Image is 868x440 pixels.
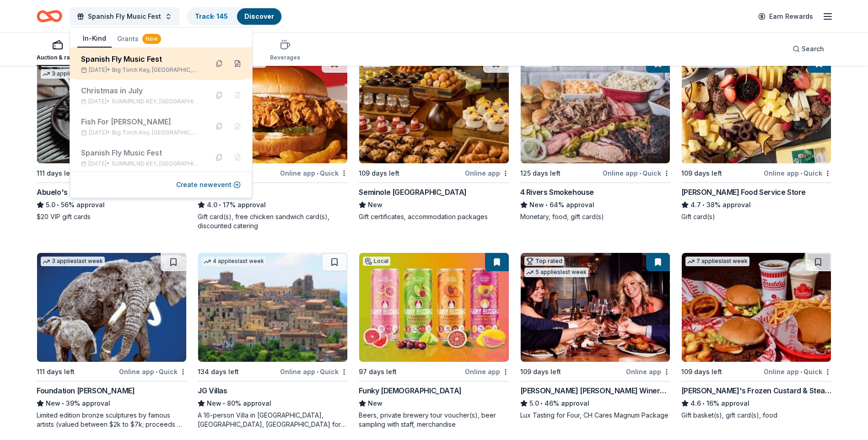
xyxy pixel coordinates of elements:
[359,385,461,396] div: Funky [DEMOGRAPHIC_DATA]
[524,257,564,266] div: Top rated
[682,253,831,362] img: Image for Freddy's Frozen Custard & Steakburgers
[112,31,167,47] button: Grants
[244,12,274,20] a: Discover
[626,366,670,377] div: Online app
[187,7,282,26] button: Track· 145Discover
[690,199,701,210] span: 4.7
[764,167,831,179] div: Online app Quick
[317,368,318,376] span: •
[545,201,548,209] span: •
[207,199,217,210] span: 4.0
[81,98,201,105] div: [DATE] •
[81,147,201,158] div: Spanish Fly Music Fest
[359,411,509,429] div: Beers, private brewery tour voucher(s), beer sampling with staff, merchandise
[81,116,201,127] div: Fish For [PERSON_NAME]
[198,54,347,163] img: Image for KBP Foods
[521,54,670,163] img: Image for 4 Rivers Smokehouse
[280,366,348,377] div: Online app Quick
[219,201,221,209] span: •
[37,253,186,362] img: Image for Foundation Michelangelo
[37,411,187,429] div: Limited edition bronze sculptures by famous artists (valued between $2k to $7k; proceeds will spl...
[681,54,831,221] a: Image for Gordon Food Service Store4 applieslast week109 days leftOnline app•Quick[PERSON_NAME] F...
[639,170,641,177] span: •
[800,368,802,376] span: •
[764,366,831,377] div: Online app Quick
[198,411,348,429] div: A 16-person Villa in [GEOGRAPHIC_DATA], [GEOGRAPHIC_DATA], [GEOGRAPHIC_DATA] for 7days/6nights (R...
[37,252,187,429] a: Image for Foundation Michelangelo3 applieslast week111 days leftOnline app•QuickFoundation [PERSO...
[800,170,802,177] span: •
[270,54,300,61] div: Beverages
[88,11,161,22] span: Spanish Fly Music Fest
[465,167,509,179] div: Online app
[359,54,509,221] a: Image for Seminole Hard Rock Hotel & Casino HollywoodLocal109 days leftOnline appSeminole [GEOGRA...
[690,398,701,409] span: 4.6
[520,187,594,198] div: 4 Rivers Smokehouse
[37,36,78,66] button: Auction & raffle
[37,212,187,221] div: $20 VIP gift cards
[112,66,201,74] span: Big Torch Key, [GEOGRAPHIC_DATA]
[368,199,383,210] span: New
[520,212,670,221] div: Monetary, food, gift card(s)
[753,8,819,25] a: Earn Rewards
[198,253,347,362] img: Image for JG Villas
[198,366,239,377] div: 134 days left
[465,366,509,377] div: Online app
[702,400,705,407] span: •
[207,398,221,409] span: New
[359,187,467,198] div: Seminole [GEOGRAPHIC_DATA]
[802,43,824,54] span: Search
[270,36,300,66] button: Beverages
[41,69,105,79] div: 3 applies last week
[681,212,831,221] div: Gift card(s)
[681,411,831,420] div: Gift basket(s), gift card(s), food
[368,398,383,409] span: New
[359,253,508,362] img: Image for Funky Buddha
[603,167,670,179] div: Online app Quick
[46,199,55,210] span: 5.0
[681,398,831,409] div: 16% approval
[81,129,201,136] div: [DATE] •
[520,252,670,420] a: Image for Cooper's Hawk Winery and RestaurantsTop rated5 applieslast week109 days leftOnline app[...
[702,201,705,209] span: •
[37,5,62,27] a: Home
[77,30,112,48] button: In-Kind
[176,179,241,190] button: Create newevent
[681,385,831,396] div: [PERSON_NAME]'s Frozen Custard & Steakburgers
[520,168,561,179] div: 125 days left
[280,167,348,179] div: Online app Quick
[198,252,348,429] a: Image for JG Villas4 applieslast week134 days leftOnline app•QuickJG VillasNew•80% approvalA 16-p...
[37,385,135,396] div: Foundation [PERSON_NAME]
[681,199,831,210] div: 38% approval
[198,199,348,210] div: 17% approval
[112,98,201,105] span: SUMMRLND KEY, [GEOGRAPHIC_DATA]
[359,54,508,163] img: Image for Seminole Hard Rock Hotel & Casino Hollywood
[62,400,64,407] span: •
[37,54,186,163] img: Image for Abuelo's
[681,187,806,198] div: [PERSON_NAME] Food Service Store
[681,366,722,377] div: 109 days left
[37,398,187,409] div: 39% approval
[37,168,75,179] div: 111 days left
[142,34,161,44] div: New
[57,201,59,209] span: •
[81,54,201,64] div: Spanish Fly Music Fest
[520,385,670,396] div: [PERSON_NAME] [PERSON_NAME] Winery and Restaurants
[682,54,831,163] img: Image for Gordon Food Service Store
[359,212,509,221] div: Gift certificates, accommodation packages
[81,85,201,96] div: Christmas in July
[359,366,397,377] div: 97 days left
[681,168,722,179] div: 109 days left
[524,268,588,277] div: 5 applies last week
[540,400,543,407] span: •
[520,199,670,210] div: 64% approval
[156,368,157,376] span: •
[529,398,539,409] span: 5.0
[198,212,348,231] div: Gift card(s), free chicken sandwich card(s), discounted catering
[363,257,390,266] div: Local
[37,199,187,210] div: 56% approval
[520,54,670,221] a: Image for 4 Rivers SmokehouseLocal125 days leftOnline app•Quick4 Rivers SmokehouseNew•64% approva...
[198,398,348,409] div: 80% approval
[198,54,348,231] a: Image for KBP Foods6 applieslast week97 days leftOnline app•QuickKBP Foods4.0•17% approvalGift ca...
[785,40,831,58] button: Search
[112,129,201,136] span: Big Torch Key, [GEOGRAPHIC_DATA]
